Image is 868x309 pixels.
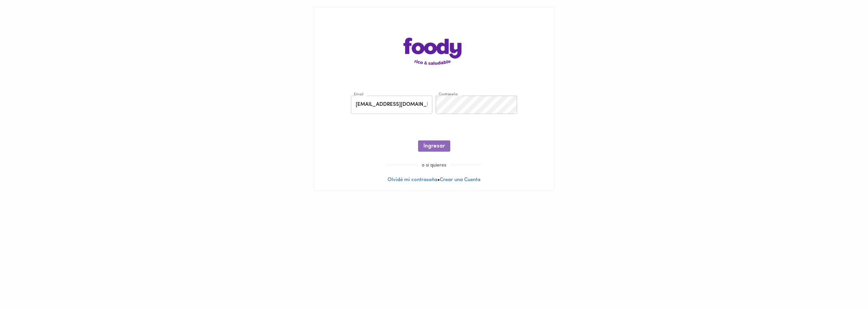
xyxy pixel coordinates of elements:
div: • [314,7,554,190]
a: Olvidé mi contraseña [388,177,437,182]
input: pepitoperez@gmail.com [351,96,432,114]
span: o si quieres [418,163,450,168]
iframe: Messagebird Livechat Widget [829,270,861,302]
span: Ingresar [423,143,445,150]
button: Ingresar [418,140,450,152]
img: logo-main-page.png [403,38,465,65]
a: Crear una Cuenta [440,177,480,182]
